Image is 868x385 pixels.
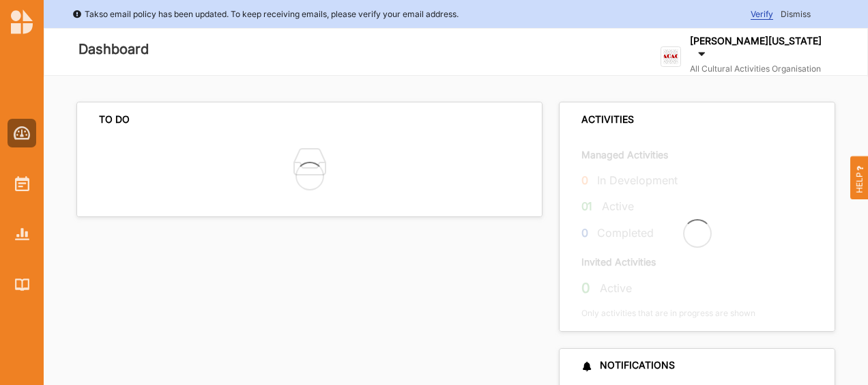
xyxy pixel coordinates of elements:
a: Library [8,270,36,299]
div: TO DO [99,113,130,126]
a: Reports [8,220,36,248]
span: Verify [751,9,773,20]
img: Library [15,279,29,290]
div: NOTIFICATIONS [581,359,675,371]
a: Activities [8,169,36,198]
img: logo [661,46,682,68]
img: Reports [15,228,29,240]
a: Dashboard [8,119,36,147]
label: All Cultural Activities Organisation [690,63,828,74]
img: logo [11,10,33,34]
span: Dismiss [781,9,811,19]
label: Dashboard [78,38,149,61]
div: ACTIVITIES [581,113,634,126]
img: Activities [15,176,29,191]
img: Dashboard [14,126,31,140]
div: Takso email policy has been updated. To keep receiving emails, please verify your email address. [72,8,459,21]
label: [PERSON_NAME][US_STATE] [690,35,822,47]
